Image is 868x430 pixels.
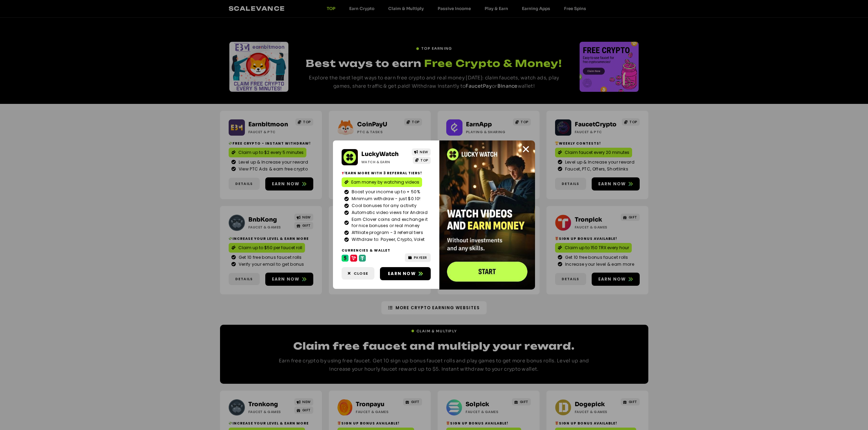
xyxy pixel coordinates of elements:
[354,271,368,276] span: Close
[412,148,431,156] a: NEW
[350,236,425,243] span: Withdraw to: Payeer, Crypto, Volet
[361,159,407,165] h2: Watch & Earn
[388,271,416,277] span: Earn now
[342,170,431,176] h2: Earn more with 3 referral Tiers!
[414,255,427,260] span: PAYEER
[413,157,431,164] a: TOP
[380,267,431,280] a: Earn now
[405,253,431,262] a: PAYEER
[350,189,420,195] span: Boost your income up to + 50%
[342,171,345,175] img: 📢
[350,203,417,209] span: Cool bonuses for any activity
[350,229,423,236] span: Affiliate program - 3 referral tiers
[350,216,428,229] span: Earn Clover coins and exchange it for nice bonuses or real money
[350,196,420,202] span: Minimum withdraw - just $0.10!
[420,158,428,163] span: TOP
[350,209,428,216] span: Automatic video views for Android
[361,150,399,158] a: LuckyWatch
[522,145,530,154] a: Close
[351,179,419,185] span: Earn money by watching videos
[342,248,431,253] h2: Currencies & Wallet
[342,177,422,187] a: Earn money by watching videos
[420,149,428,155] span: NEW
[342,267,374,280] a: Close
